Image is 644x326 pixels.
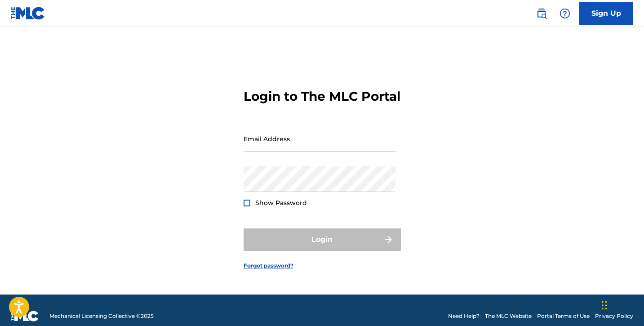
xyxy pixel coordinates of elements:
a: Need Help? [448,312,480,320]
a: Portal Terms of Use [537,312,590,320]
span: Show Password [255,199,307,207]
a: Public Search [533,4,551,22]
img: search [536,8,547,19]
a: Sign Up [579,2,633,25]
h3: Login to The MLC Portal [244,89,400,104]
a: Privacy Policy [595,312,633,320]
a: Forgot password? [244,262,293,270]
iframe: Chat Widget [599,283,644,326]
span: Mechanical Licensing Collective © 2025 [49,312,154,320]
div: Help [556,4,574,22]
img: logo [11,311,39,322]
img: help [560,8,570,19]
a: The MLC Website [485,312,532,320]
div: Drag [602,292,607,319]
img: MLC Logo [11,7,45,20]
